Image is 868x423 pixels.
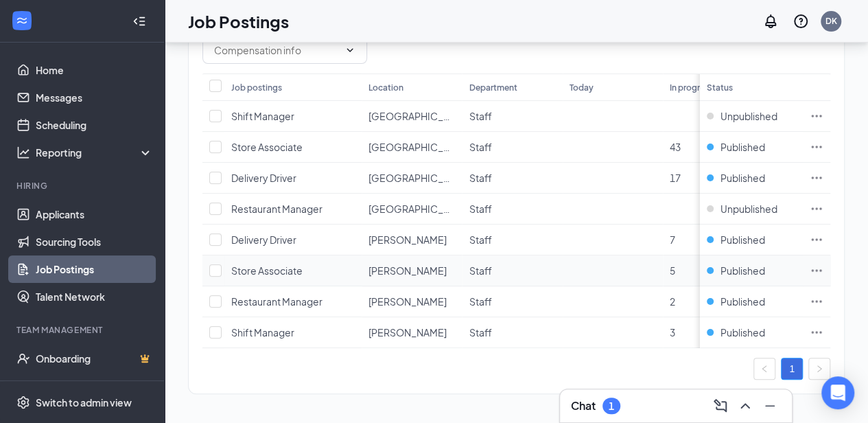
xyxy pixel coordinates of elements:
td: Staff [462,194,562,225]
th: Today [563,73,663,101]
td: Summerville [362,101,462,132]
a: OnboardingCrown [36,345,153,372]
svg: Notifications [762,13,779,30]
span: Staff [469,233,491,246]
span: Staff [469,110,491,122]
td: Summerville [362,132,462,163]
svg: WorkstreamLogo [15,14,29,27]
span: Unpublished [720,202,777,216]
span: [GEOGRAPHIC_DATA] [368,172,469,184]
button: left [753,358,775,380]
span: 3 [670,326,675,339]
span: Published [720,295,765,308]
td: Staff [462,101,562,132]
div: Team Management [16,324,150,336]
th: Status [700,73,803,101]
div: Department [469,82,517,93]
td: Staff [462,132,562,163]
td: Staff [462,317,562,348]
span: Delivery Driver [231,172,296,184]
span: 7 [670,233,675,246]
span: Shift Manager [231,326,294,339]
button: Minimize [759,395,781,417]
span: 5 [670,264,675,277]
a: Messages [36,84,153,111]
span: Staff [469,172,491,184]
td: West Ashley [362,255,462,286]
svg: Ellipses [810,295,823,308]
span: [PERSON_NAME] [368,295,447,308]
input: Compensation info [214,43,339,58]
div: DK [825,15,837,27]
span: Published [720,325,765,339]
td: West Ashley [362,225,462,255]
span: Store Associate [231,141,303,153]
div: Hiring [16,180,150,192]
a: Applicants [36,201,153,228]
a: Scheduling [36,111,153,139]
a: Talent Network [36,283,153,310]
span: Shift Manager [231,110,294,122]
svg: ChevronDown [344,45,355,56]
svg: Ellipses [810,202,823,216]
span: 2 [670,295,675,308]
th: In progress [663,73,763,101]
li: 1 [781,358,803,380]
span: Published [720,264,765,277]
svg: QuestionInfo [793,13,809,30]
div: Location [368,82,403,93]
button: ChevronUp [734,395,756,417]
span: Published [720,171,765,185]
td: Staff [462,225,562,255]
span: Restaurant Manager [231,203,322,215]
svg: Settings [16,396,30,409]
div: Open Intercom Messenger [821,376,854,409]
button: right [808,358,830,380]
span: Restaurant Manager [231,295,322,308]
span: Delivery Driver [231,233,296,246]
span: Staff [469,203,491,215]
div: Reporting [36,146,154,159]
a: Home [36,56,153,84]
a: 1 [782,358,802,379]
span: [PERSON_NAME] [368,326,447,339]
span: left [760,365,769,373]
li: Next Page [808,358,830,380]
span: Store Associate [231,264,303,277]
h3: Chat [571,398,596,413]
svg: Ellipses [810,233,823,247]
div: 1 [609,400,614,412]
svg: ChevronUp [737,398,753,414]
span: [GEOGRAPHIC_DATA] [368,203,469,215]
a: Sourcing Tools [36,228,153,255]
span: 17 [670,172,681,184]
span: [GEOGRAPHIC_DATA] [368,141,469,153]
td: Summerville [362,163,462,194]
td: Staff [462,286,562,317]
svg: Ellipses [810,171,823,185]
td: Summerville [362,194,462,225]
svg: ComposeMessage [712,398,729,414]
svg: Collapse [132,14,146,28]
div: Switch to admin view [36,396,132,409]
span: Staff [469,326,491,339]
td: West Ashley [362,317,462,348]
a: TeamCrown [36,372,153,400]
td: West Ashley [362,286,462,317]
svg: Ellipses [810,140,823,154]
h1: Job Postings [188,10,289,33]
span: Staff [469,295,491,308]
svg: Analysis [16,146,30,159]
span: [PERSON_NAME] [368,233,447,246]
svg: Minimize [762,398,778,414]
span: Staff [469,264,491,277]
span: [PERSON_NAME] [368,264,447,277]
li: Previous Page [753,358,775,380]
button: ComposeMessage [709,395,731,417]
span: [GEOGRAPHIC_DATA] [368,110,469,122]
svg: Ellipses [810,109,823,123]
svg: Ellipses [810,264,823,277]
span: 43 [670,141,681,153]
span: right [815,365,823,373]
span: Unpublished [720,109,777,123]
